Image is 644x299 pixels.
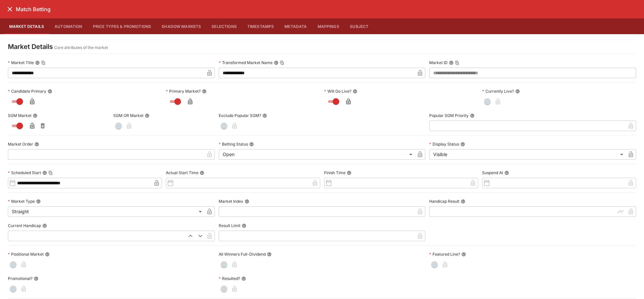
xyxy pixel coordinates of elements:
[242,223,246,228] button: Result Limit
[45,252,50,257] button: Positional Market
[36,199,41,204] button: Market Type
[8,170,41,175] p: Scheduled Start
[202,89,207,94] button: Primary Market?
[219,251,266,257] p: All Winners Full-Dividend
[461,252,466,257] button: Featured Line?
[48,171,53,175] button: Copy To Clipboard
[460,142,465,147] button: Display Status
[8,251,44,257] p: Positional Market
[482,170,503,175] p: Suspend At
[249,142,254,147] button: Betting Status
[504,171,509,175] button: Suspend At
[470,113,475,118] button: Popular SGM Priority
[279,18,312,34] button: Metadata
[145,113,149,118] button: SGM OR Market
[242,18,279,34] button: Timestamps
[41,60,46,65] button: Copy To Clipboard
[8,113,32,118] p: SGM Market
[274,60,278,65] button: Transformed Market NameCopy To Clipboard
[429,113,469,118] p: Popular SGM Priority
[200,171,204,175] button: Actual Start Time
[4,3,16,15] button: close
[219,223,240,228] p: Result Limit
[166,170,198,175] p: Actual Start Time
[48,89,52,94] button: Candidate Primary
[219,276,240,281] p: Resulted?
[219,141,248,147] p: Betting Status
[429,141,459,147] p: Display Status
[429,198,459,204] p: Handicap Result
[8,60,34,65] p: Market Title
[324,88,351,94] p: Will Go Live?
[8,141,33,147] p: Market Order
[35,60,40,65] button: Market TitleCopy To Clipboard
[262,113,267,118] button: Exclude Popular SGM?
[429,149,626,160] div: Visible
[353,89,357,94] button: Will Go Live?
[206,18,242,34] button: Selections
[156,18,206,34] button: Shadow Markets
[241,276,246,281] button: Resulted?
[312,18,344,34] button: Mappings
[88,18,157,34] button: Price Types & Promotions
[4,18,49,34] button: Market Details
[34,142,39,147] button: Market Order
[219,60,273,65] p: Transformed Market Name
[449,60,454,65] button: Market IDCopy To Clipboard
[280,60,284,65] button: Copy To Clipboard
[16,6,51,13] h6: Match Betting
[267,252,272,257] button: All Winners Full-Dividend
[34,276,38,281] button: Promotional?
[113,113,144,118] p: SGM OR Market
[33,113,37,118] button: SGM Market
[324,170,345,175] p: Finish Time
[54,44,108,51] p: Core attributes of the market
[166,88,201,94] p: Primary Market?
[455,60,459,65] button: Copy To Clipboard
[219,113,261,118] p: Exclude Popular SGM?
[344,18,374,34] button: Subject
[8,276,33,281] p: Promotional?
[219,198,243,204] p: Market Index
[8,42,53,51] h4: Market Details
[42,171,47,175] button: Scheduled StartCopy To Clipboard
[8,198,35,204] p: Market Type
[49,18,88,34] button: Automation
[8,206,204,217] div: Straight
[482,88,514,94] p: Currently Live?
[461,199,465,204] button: Handicap Result
[8,223,41,228] p: Current Handicap
[429,251,460,257] p: Featured Line?
[219,149,415,160] div: Open
[347,171,351,175] button: Finish Time
[515,89,520,94] button: Currently Live?
[42,223,47,228] button: Current Handicap
[8,88,46,94] p: Candidate Primary
[429,60,448,65] p: Market ID
[245,199,249,204] button: Market Index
